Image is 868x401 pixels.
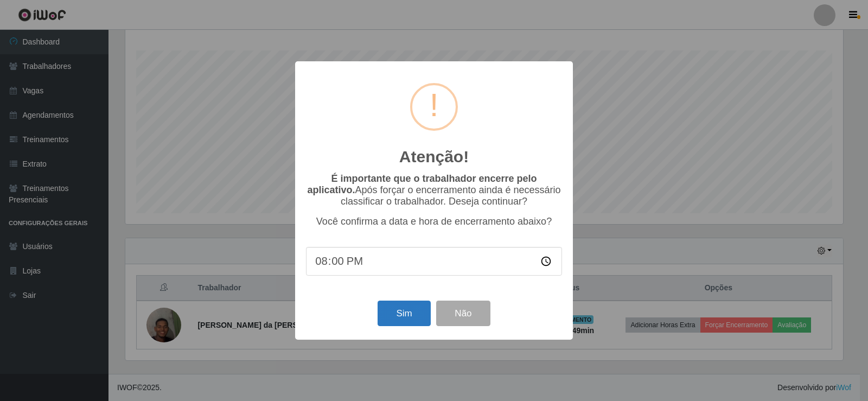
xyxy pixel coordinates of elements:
[399,147,469,167] h2: Atenção!
[306,173,562,207] p: Após forçar o encerramento ainda é necessário classificar o trabalhador. Deseja continuar?
[307,173,537,195] b: É importante que o trabalhador encerre pelo aplicativo.
[378,301,430,326] button: Sim
[436,301,490,326] button: Não
[306,216,562,227] p: Você confirma a data e hora de encerramento abaixo?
